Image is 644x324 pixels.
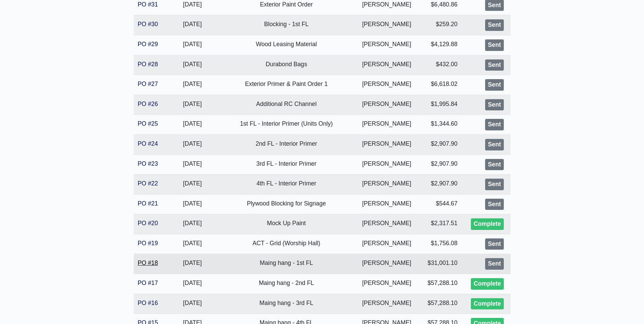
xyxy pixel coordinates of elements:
[167,214,218,234] td: [DATE]
[485,199,503,210] div: Sent
[138,240,158,247] a: PO #19
[354,115,419,135] td: [PERSON_NAME]
[485,238,503,250] div: Sent
[138,140,158,147] a: PO #24
[354,194,419,214] td: [PERSON_NAME]
[138,21,158,28] a: PO #30
[419,115,462,135] td: $1,344.60
[167,194,218,214] td: [DATE]
[167,155,218,175] td: [DATE]
[354,75,419,95] td: [PERSON_NAME]
[419,155,462,175] td: $2,907.90
[419,134,462,155] td: $2,907.90
[167,15,218,35] td: [DATE]
[167,115,218,135] td: [DATE]
[419,175,462,195] td: $2,907.90
[167,75,218,95] td: [DATE]
[419,194,462,214] td: $544.67
[218,55,354,75] td: Durabond Bags
[419,15,462,35] td: $259.20
[218,75,354,95] td: Exterior Primer & Paint Order 1
[218,35,354,55] td: Wood Leasing Material
[354,155,419,175] td: [PERSON_NAME]
[138,1,158,8] a: PO #31
[167,55,218,75] td: [DATE]
[471,218,503,230] div: Complete
[485,258,503,270] div: Sent
[218,175,354,195] td: 4th FL - Interior Primer
[485,39,503,51] div: Sent
[138,220,158,227] a: PO #20
[485,159,503,170] div: Sent
[138,101,158,107] a: PO #26
[485,139,503,150] div: Sent
[485,19,503,31] div: Sent
[354,55,419,75] td: [PERSON_NAME]
[218,294,354,314] td: Maing hang - 3rd FL
[167,254,218,274] td: [DATE]
[354,254,419,274] td: [PERSON_NAME]
[138,120,158,127] a: PO #25
[419,95,462,115] td: $1,995.84
[354,15,419,35] td: [PERSON_NAME]
[138,200,158,207] a: PO #21
[167,35,218,55] td: [DATE]
[218,155,354,175] td: 3rd FL - Interior Primer
[167,294,218,314] td: [DATE]
[218,15,354,35] td: Blocking - 1st FL
[354,274,419,294] td: [PERSON_NAME]
[354,234,419,254] td: [PERSON_NAME]
[485,59,503,71] div: Sent
[485,119,503,130] div: Sent
[218,95,354,115] td: Additional RC Channel
[471,278,503,290] div: Complete
[218,194,354,214] td: Plywood Blocking for Signage
[138,160,158,167] a: PO #23
[167,134,218,155] td: [DATE]
[485,179,503,190] div: Sent
[218,134,354,155] td: 2nd FL - Interior Primer
[419,274,462,294] td: $57,288.10
[354,35,419,55] td: [PERSON_NAME]
[419,75,462,95] td: $6,618.02
[138,300,158,306] a: PO #16
[218,274,354,294] td: Maing hang - 2nd FL
[218,115,354,135] td: 1st FL - Interior Primer (Units Only)
[138,61,158,68] a: PO #28
[354,175,419,195] td: [PERSON_NAME]
[354,294,419,314] td: [PERSON_NAME]
[138,80,158,87] a: PO #27
[167,95,218,115] td: [DATE]
[419,294,462,314] td: $57,288.10
[354,95,419,115] td: [PERSON_NAME]
[419,214,462,234] td: $2,317.51
[419,35,462,55] td: $4,129.88
[138,180,158,187] a: PO #22
[218,254,354,274] td: Maing hang - 1st FL
[419,234,462,254] td: $1,756.08
[167,234,218,254] td: [DATE]
[138,259,158,266] a: PO #18
[138,280,158,286] a: PO #17
[167,274,218,294] td: [DATE]
[218,234,354,254] td: ACT - Grid (Worship Hall)
[419,254,462,274] td: $31,001.10
[354,134,419,155] td: [PERSON_NAME]
[419,55,462,75] td: $432.00
[354,214,419,234] td: [PERSON_NAME]
[218,214,354,234] td: Mock Up Paint
[485,99,503,111] div: Sent
[167,175,218,195] td: [DATE]
[471,298,503,310] div: Complete
[138,41,158,48] a: PO #29
[485,79,503,91] div: Sent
